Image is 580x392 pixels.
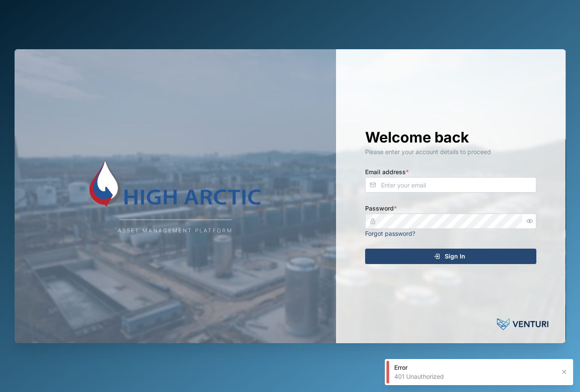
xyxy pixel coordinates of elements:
[394,363,555,372] div: Error
[445,249,465,264] span: Sign In
[365,230,415,237] a: Forgot password?
[365,204,397,213] label: Password
[365,249,536,264] button: Sign In
[365,167,409,177] label: Email address
[365,177,536,193] input: Enter your email
[365,147,536,157] div: Please enter your account details to proceed
[365,128,536,147] h1: Welcome back
[394,372,555,381] div: 401 Unauthorized
[497,316,548,333] img: Venturi
[118,227,233,235] div: Asset Management Platform
[89,157,261,208] img: Company Logo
